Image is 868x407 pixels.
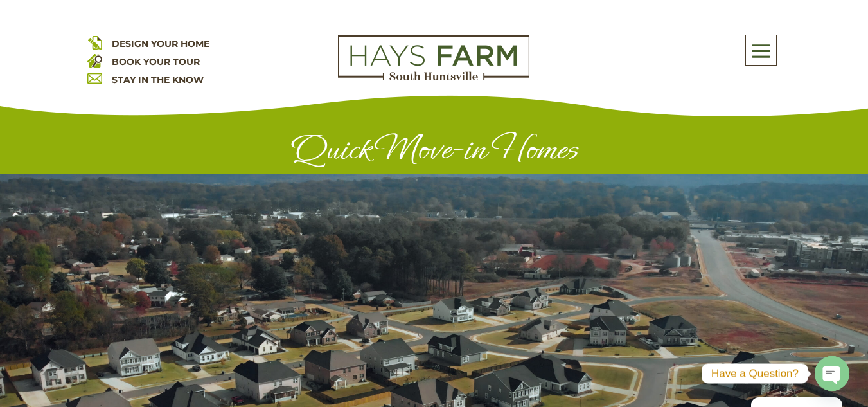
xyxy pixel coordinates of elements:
a: hays farm homes huntsville development [338,72,529,84]
img: book your home tour [87,53,102,68]
a: BOOK YOUR TOUR [112,56,200,68]
img: Logo [338,35,529,81]
h1: Quick Move-in Homes [87,130,781,174]
a: STAY IN THE KNOW [112,74,204,86]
